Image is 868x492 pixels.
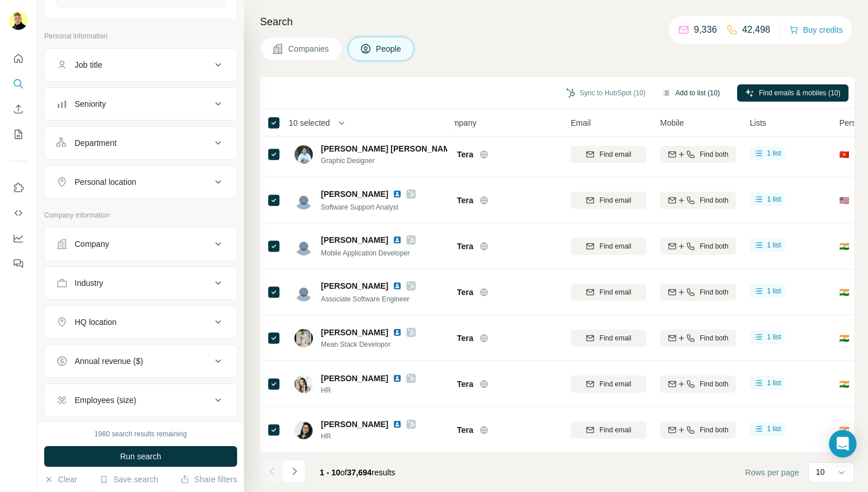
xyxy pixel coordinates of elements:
span: Tera [457,195,474,206]
button: Find both [660,238,736,255]
button: Find email [571,192,646,209]
span: Mean Stack Developor [321,339,416,350]
button: Sync to HubSpot (10) [558,84,654,102]
button: Find email [571,330,646,347]
img: LinkedIn logo [393,328,402,337]
button: Employees (size) [45,386,237,414]
h4: Search [260,14,854,30]
span: Tera [457,149,474,160]
span: 1 list [767,286,781,296]
span: People [376,43,402,55]
span: 1 list [767,148,781,158]
button: Find both [660,284,736,301]
span: HR [321,431,416,441]
span: Find email [599,425,631,435]
span: 🇮🇳 [839,424,849,436]
span: Company [442,117,476,129]
button: Company [45,230,237,258]
span: Rows per page [745,467,799,478]
button: Run search [44,446,237,467]
img: LinkedIn logo [393,235,402,245]
button: Save search [99,474,158,485]
img: Avatar [294,375,313,393]
img: Avatar [9,11,28,30]
div: Company [75,238,109,250]
span: Tera [457,424,474,436]
button: Find email [571,238,646,255]
span: 🇮🇳 [839,241,849,252]
span: Find emails & mobiles (10) [759,88,840,98]
span: Find both [700,149,728,160]
span: 1 list [767,424,781,434]
span: Find both [700,425,728,435]
button: Department [45,129,237,157]
span: of [340,468,347,477]
div: Personal location [75,176,136,188]
button: Seniority [45,90,237,118]
span: HR [321,385,416,396]
img: LinkedIn logo [393,189,402,199]
span: 1 list [767,194,781,204]
button: Find both [660,146,736,163]
img: Avatar [294,237,313,255]
p: 42,498 [742,23,770,37]
button: Find email [571,421,646,439]
button: Navigate to next page [283,460,306,483]
span: [PERSON_NAME] [321,280,388,292]
span: [PERSON_NAME] [321,373,388,384]
span: Find both [700,379,728,389]
span: results [320,468,396,477]
span: Mobile Application Developer [321,249,410,257]
img: Avatar [294,329,313,347]
p: 10 [816,466,825,478]
span: 10 selected [289,117,330,129]
span: 1 - 10 [320,468,340,477]
button: Search [9,73,28,94]
span: Run search [120,451,161,462]
p: 9,336 [694,23,717,37]
button: My lists [9,124,28,145]
span: Find both [700,287,728,297]
span: Graphic Designer [321,156,447,166]
span: [PERSON_NAME] [321,327,388,338]
p: Company information [44,210,237,220]
div: Employees (size) [75,394,136,406]
span: Find email [599,195,631,206]
div: Annual revenue ($) [75,355,143,367]
span: 37,694 [347,468,372,477]
span: Software Support Analyst [321,203,398,211]
span: 🇺🇸 [839,195,849,206]
span: 🇻🇳 [839,149,849,160]
span: Find email [599,333,631,343]
div: HQ location [75,316,117,328]
span: 1 list [767,378,781,388]
button: Find email [571,284,646,301]
img: LinkedIn logo [393,420,402,429]
span: 🇮🇳 [839,378,849,390]
div: Open Intercom Messenger [829,430,857,458]
img: LinkedIn logo [393,374,402,383]
span: [PERSON_NAME] [321,188,388,200]
button: Buy credits [789,22,843,38]
button: Find both [660,421,736,439]
span: Tera [457,332,474,344]
button: Find both [660,330,736,347]
span: Email [571,117,591,129]
span: Associate Software Engineer [321,295,409,303]
button: Clear [44,474,77,485]
button: Job title [45,51,237,79]
span: Find email [599,149,631,160]
button: Find emails & mobiles (10) [737,84,848,102]
img: Avatar [294,145,313,164]
div: Department [75,137,117,149]
img: LinkedIn logo [393,281,402,290]
span: Find both [700,195,728,206]
div: Job title [75,59,102,71]
span: [PERSON_NAME] [321,419,388,430]
div: Industry [75,277,103,289]
span: Tera [457,241,474,252]
span: Find both [700,333,728,343]
button: Personal location [45,168,237,196]
button: Find email [571,146,646,163]
button: HQ location [45,308,237,336]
